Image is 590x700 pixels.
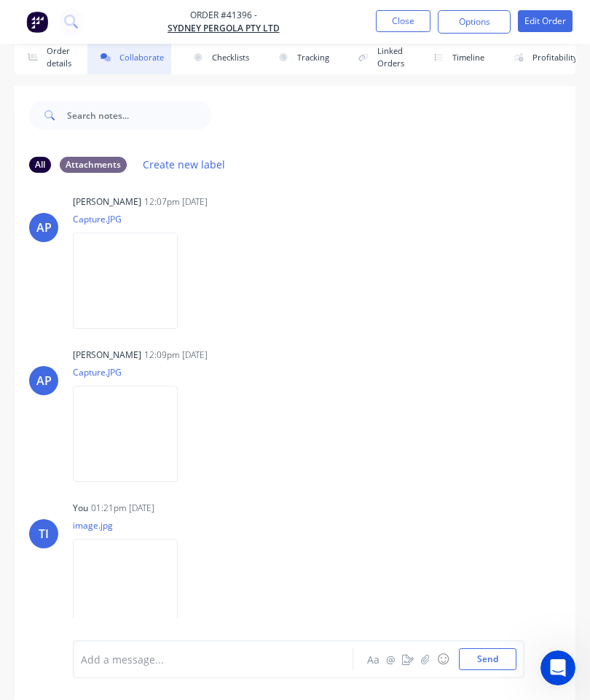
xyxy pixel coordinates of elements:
[73,519,192,532] p: image.jpg
[73,213,192,225] p: Capture.JPG
[67,101,211,130] input: Search notes...
[376,10,430,32] button: Close
[91,502,154,515] div: 01:21pm [DATE]
[364,650,382,668] button: Aa
[36,219,52,236] div: AP
[29,157,51,173] div: All
[420,41,492,74] button: Timeline
[144,195,208,209] div: 12:07pm [DATE]
[459,648,516,670] button: Send
[382,650,399,668] button: @
[36,372,52,389] div: AP
[438,10,511,34] button: Options
[144,349,208,362] div: 12:09pm [DATE]
[500,41,585,74] button: Profitability
[87,41,171,74] button: Collaborate
[345,41,412,74] button: Linked Orders
[180,41,256,74] button: Checklists
[39,525,49,542] div: TI
[73,349,141,362] div: [PERSON_NAME]
[26,11,48,33] img: Factory
[60,157,127,173] div: Attachments
[168,22,280,35] a: Sydney Pergola Pty Ltd
[73,366,192,378] p: Capture.JPG
[265,41,337,74] button: Tracking
[540,650,575,685] iframe: Intercom live chat
[434,650,452,668] button: ☺
[518,10,573,32] button: Edit Order
[15,41,79,74] button: Order details
[73,195,141,209] div: [PERSON_NAME]
[73,502,88,515] div: You
[168,9,280,22] span: Order #41396 -
[135,155,233,174] button: Create new label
